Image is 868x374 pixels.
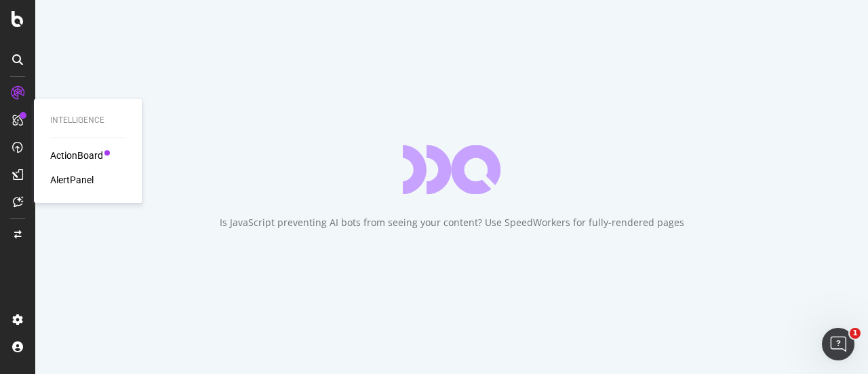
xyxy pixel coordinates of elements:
[50,173,94,187] a: AlertPanel
[220,216,684,229] div: Is JavaScript preventing AI bots from seeing your content? Use SpeedWorkers for fully-rendered pages
[50,115,126,126] div: Intelligence
[822,328,854,360] iframe: Intercom live chat
[850,328,861,339] span: 1
[403,145,500,194] div: animation
[50,149,103,162] a: ActionBoard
